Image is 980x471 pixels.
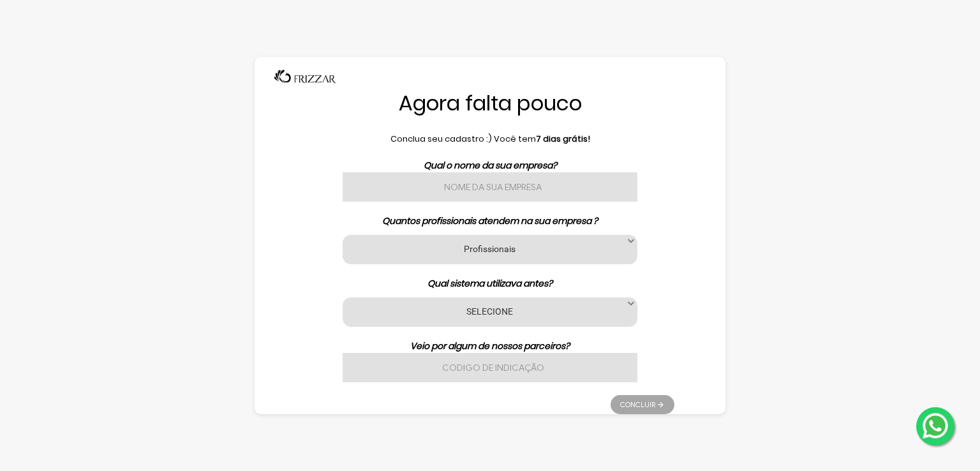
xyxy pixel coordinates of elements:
p: Quantos profissionais atendem na sua empresa ? [306,214,674,228]
p: Veio por algum de nossos parceiros? [306,340,674,353]
input: Nome da sua empresa [343,172,637,202]
label: SELECIONE [359,305,621,317]
label: Profissionais [359,243,621,255]
p: Qual o nome da sua empresa? [306,159,674,172]
p: Conclua seu cadastro :) Você tem [306,133,674,146]
b: 7 dias grátis! [536,133,590,145]
img: whatsapp.png [920,410,951,441]
ul: Pagination [611,389,674,414]
p: Qual sistema utilizava antes? [306,277,674,290]
input: Codigo de indicação [343,353,637,382]
h1: Agora falta pouco [306,90,674,117]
